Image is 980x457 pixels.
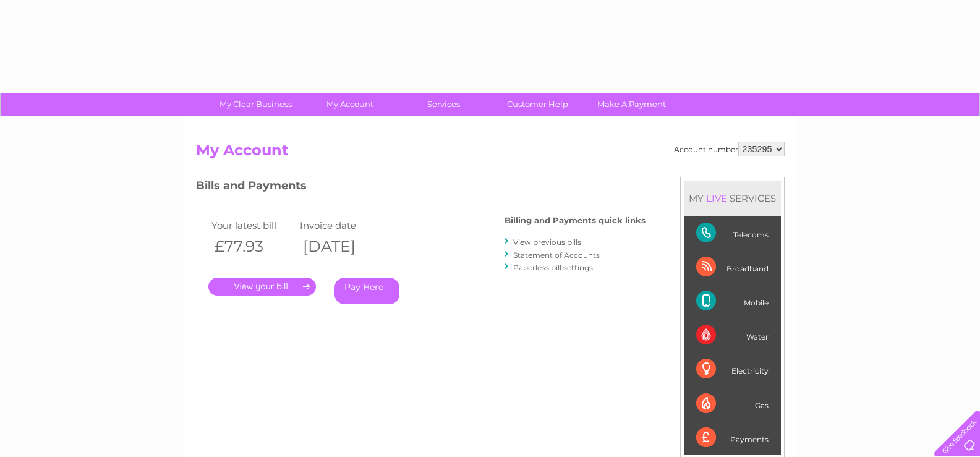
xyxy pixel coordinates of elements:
div: Water [696,318,769,352]
td: Your latest bill [208,217,297,234]
a: My Account [299,93,401,116]
div: Mobile [696,284,769,318]
a: Customer Help [487,93,589,116]
th: [DATE] [297,234,386,259]
div: LIVE [704,192,730,204]
a: Statement of Accounts [513,250,600,260]
h4: Billing and Payments quick links [505,216,646,225]
div: Payments [696,421,769,455]
div: MY SERVICES [684,181,781,216]
div: Telecoms [696,216,769,250]
a: Make A Payment [581,93,683,116]
div: Gas [696,387,769,421]
div: Broadband [696,250,769,284]
div: Account number [674,142,785,156]
th: £77.93 [208,234,297,259]
a: Pay Here [334,278,399,304]
a: Services [393,93,495,116]
h2: My Account [196,142,785,165]
a: . [208,278,316,296]
td: Invoice date [297,217,386,234]
div: Electricity [696,352,769,387]
a: Paperless bill settings [513,263,593,272]
a: My Clear Business [205,93,307,116]
h3: Bills and Payments [196,177,646,199]
a: View previous bills [513,237,581,247]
